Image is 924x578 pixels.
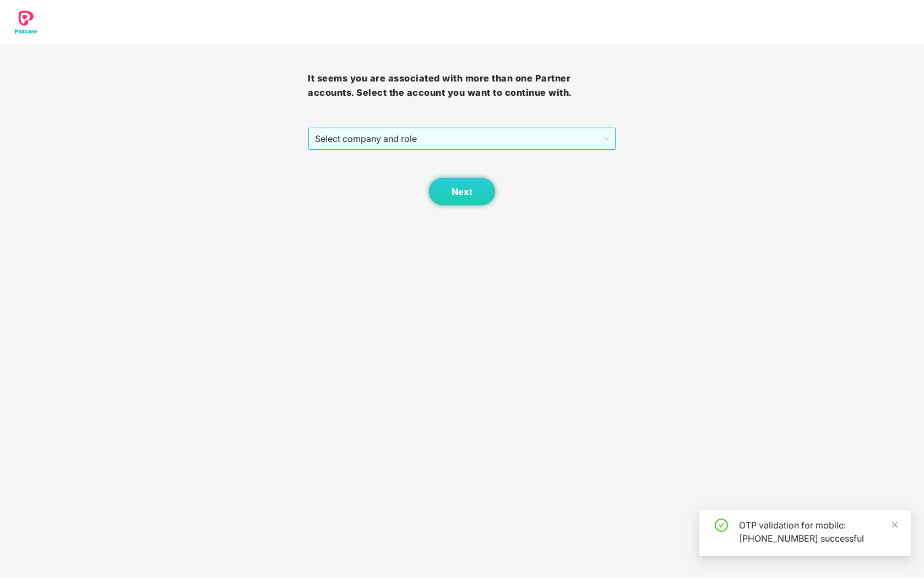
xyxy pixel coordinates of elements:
span: Next [452,187,472,197]
span: check-circle [715,519,728,532]
h3: It seems you are associated with more than one Partner accounts. Select the account you want to c... [308,72,616,100]
button: Next [429,178,495,205]
span: close [891,521,899,528]
span: Select company and role [315,128,608,149]
div: OTP validation for mobile: [PHONE_NUMBER] successful [739,519,898,545]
